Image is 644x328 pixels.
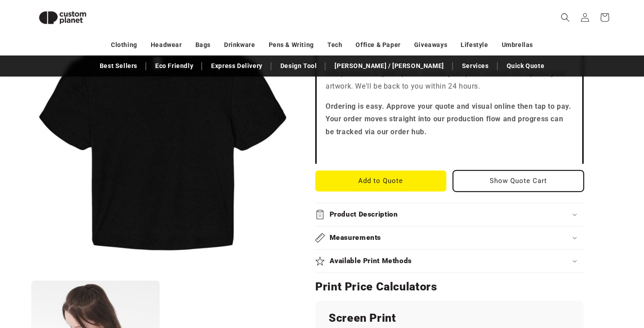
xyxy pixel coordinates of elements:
[195,37,211,53] a: Bags
[151,58,198,74] a: Eco Friendly
[315,250,584,273] summary: Available Print Methods
[330,58,448,74] a: [PERSON_NAME] / [PERSON_NAME]
[315,280,584,294] h2: Print Price Calculators
[327,37,342,53] a: Tech
[458,58,493,74] a: Services
[330,233,381,243] h2: Measurements
[31,4,94,32] img: Custom Planet
[555,8,575,27] summary: Search
[329,311,570,325] h2: Screen Print
[502,37,533,53] a: Umbrellas
[326,67,573,93] p: Add products to your quote, choose your print method and upload your artwork. We'll be back to yo...
[269,37,314,53] a: Pens & Writing
[330,210,398,219] h2: Product Description
[315,203,584,226] summary: Product Description
[414,37,447,53] a: Giveaways
[315,226,584,249] summary: Measurements
[315,170,446,192] button: Add to Quote
[502,58,549,74] a: Quick Quote
[330,256,412,266] h2: Available Print Methods
[111,37,137,53] a: Clothing
[276,58,322,74] a: Design Tool
[326,146,573,155] iframe: Customer reviews powered by Trustpilot
[151,37,182,53] a: Headwear
[326,102,572,136] strong: Ordering is easy. Approve your quote and visual online then tap to pay. Your order moves straight...
[453,170,584,192] button: Show Quote Cart
[95,58,142,74] a: Best Sellers
[224,37,255,53] a: Drinkware
[207,58,267,74] a: Express Delivery
[356,37,400,53] a: Office & Paper
[461,37,488,53] a: Lifestyle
